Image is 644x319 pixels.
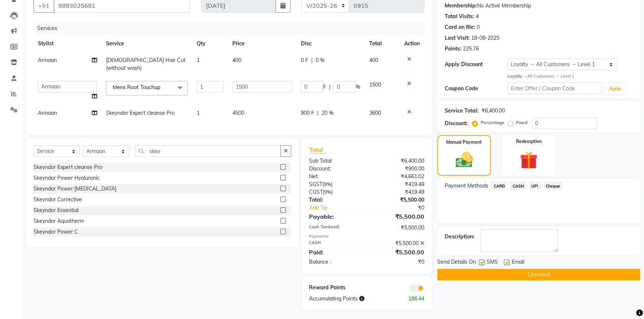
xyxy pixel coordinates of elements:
[367,188,430,196] div: ₹419.49
[508,82,602,94] input: Enter Offer / Coupon Code
[445,233,474,241] div: Description:
[445,182,488,190] span: Payment Methods
[192,35,228,52] th: Qty
[367,212,430,221] div: ₹5,500.00
[445,120,468,127] div: Discount:
[516,119,527,126] label: Fixed
[33,35,102,52] th: Stylist
[367,173,430,180] div: ₹4,661.02
[471,34,499,42] div: 18-08-2025
[544,182,563,190] span: Cheque
[516,138,542,145] label: Redemption
[106,57,186,71] span: [DEMOGRAPHIC_DATA] Hair Cut (without wash)
[508,73,633,79] div: All Customers → Level 1
[301,109,314,117] span: 900 F
[514,149,543,172] img: _gift.svg
[476,13,479,20] div: 4
[445,107,479,115] div: Service Total:
[445,45,461,53] div: Points:
[324,189,331,195] span: 9%
[487,258,498,267] span: SMS
[477,23,480,31] div: 0
[197,57,200,64] span: 1
[303,173,367,180] div: Net:
[106,110,175,116] span: Skeyndor Expert cleanse Pro
[445,23,475,31] div: Card on file:
[605,83,626,94] button: Apply
[160,84,164,91] a: x
[369,110,381,116] span: 3600
[303,157,367,165] div: Sub Total:
[309,189,323,195] span: CGST
[450,150,478,170] img: _cash.svg
[400,35,424,52] th: Action
[463,45,479,53] div: 225.76
[197,110,200,116] span: 1
[445,34,470,42] div: Last Visit:
[316,56,325,64] span: 0 %
[356,83,360,91] span: %
[446,139,482,146] label: Manual Payment
[445,13,474,20] div: Total Visits:
[303,212,367,221] div: Payable:
[303,204,377,212] a: Add Tip
[228,35,296,52] th: Price
[398,295,430,303] div: 186.44
[303,240,367,247] div: CASH
[367,248,430,257] div: ₹5,500.00
[445,61,508,68] div: Apply Discount
[102,35,192,52] th: Service
[512,258,524,267] span: Email
[491,182,507,190] span: CARD
[33,228,78,236] div: Skeyndor Power C
[437,258,476,267] span: Send Details On
[482,107,505,115] div: ₹6,400.00
[377,204,430,212] div: ₹0
[367,180,430,188] div: ₹419.49
[33,174,100,182] div: Skeyndor Power Hyaluronic
[309,181,322,188] span: SGST
[369,57,378,64] span: 400
[303,180,367,188] div: ( )
[367,157,430,165] div: ₹6,400.00
[303,295,399,303] div: Accumulating Points
[303,258,367,266] div: Balance :
[367,258,430,266] div: ₹0
[135,145,281,157] input: Search or Scan
[232,110,244,116] span: 4500
[445,2,633,10] div: No Active Membership
[303,248,367,257] div: Paid:
[33,196,82,204] div: Skeyndor Corrective
[329,83,331,91] span: |
[324,181,331,187] span: 9%
[365,35,400,52] th: Total
[311,56,313,64] span: |
[33,206,78,214] div: Skeyndor Essential
[303,165,367,173] div: Discount:
[309,233,425,240] div: Payments
[33,185,116,193] div: Skeyndor Power [MEDICAL_DATA]
[445,2,477,10] div: Membership:
[445,85,508,92] div: Coupon Code
[529,182,541,190] span: UPI
[33,217,84,225] div: Skeyndor Aquatherm
[508,74,527,79] strong: Loyalty →
[296,35,365,52] th: Disc
[303,188,367,196] div: ( )
[317,109,319,117] span: |
[232,57,241,64] span: 400
[367,196,430,204] div: ₹5,500.00
[369,81,381,88] span: 1500
[34,22,430,35] div: Services
[309,146,326,154] span: Total
[33,163,102,171] div: Skeyndor Expert cleanse Pro
[437,269,640,280] button: Checkout
[323,83,326,91] span: F
[367,224,430,232] div: ₹5,500.00
[510,182,526,190] span: CASH
[322,109,334,117] span: 20 %
[38,57,57,64] span: Armaan
[481,119,505,126] label: Percentage
[367,240,430,247] div: ₹5,500.00
[367,165,430,173] div: ₹900.00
